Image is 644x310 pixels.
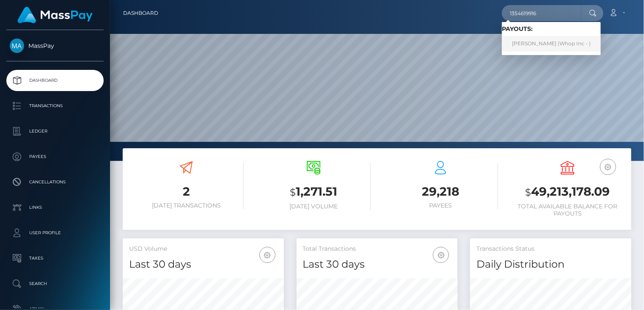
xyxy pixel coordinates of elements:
h6: Payees [383,202,498,209]
p: Payees [10,150,100,163]
h6: [DATE] Volume [256,203,371,210]
p: Search [10,277,100,290]
h6: Payouts: [502,25,601,33]
a: Ledger [6,121,104,142]
h4: Last 30 days [303,257,451,272]
a: Dashboard [6,70,104,91]
input: Search... [502,5,581,21]
a: Transactions [6,95,104,116]
h5: Transactions Status [476,245,625,253]
h3: 2 [129,183,244,200]
a: [PERSON_NAME] (Whop Inc - ) [502,36,601,52]
a: User Profile [6,222,104,244]
a: Taxes [6,248,104,269]
a: Cancellations [6,172,104,193]
p: Ledger [10,125,100,138]
p: Transactions [10,100,100,112]
a: Links [6,197,104,218]
img: MassPay [10,39,24,53]
p: Cancellations [10,176,100,188]
h5: USD Volume [129,245,278,253]
span: MassPay [6,42,104,50]
a: Search [6,273,104,294]
h6: [DATE] Transactions [129,202,244,209]
h4: Daily Distribution [476,257,625,272]
small: $ [290,186,296,198]
p: Links [10,201,100,214]
h6: Total Available Balance for Payouts [511,203,625,217]
h3: 49,213,178.09 [511,183,625,201]
a: Payees [6,146,104,167]
h4: Last 30 days [129,257,278,272]
p: Taxes [10,252,100,265]
h5: Total Transactions [303,245,451,253]
h3: 1,271.51 [256,183,371,201]
p: User Profile [10,227,100,239]
h3: 29,218 [383,183,498,200]
small: $ [526,186,531,198]
a: Dashboard [123,4,158,22]
img: MassPay Logo [17,7,93,23]
p: Dashboard [10,74,100,87]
